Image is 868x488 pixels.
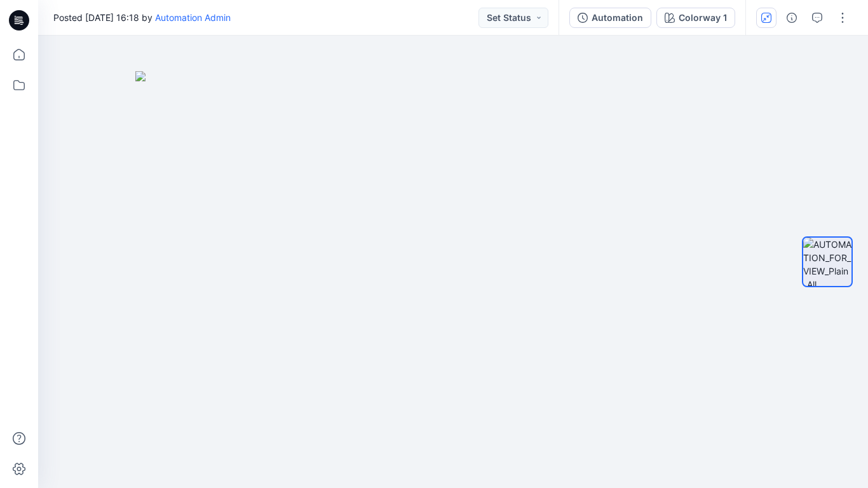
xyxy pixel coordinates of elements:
span: Posted [DATE] 16:18 by [53,11,231,24]
img: eyJhbGciOiJIUzI1NiIsImtpZCI6IjAiLCJzbHQiOiJzZXMiLCJ0eXAiOiJKV1QifQ.eyJkYXRhIjp7InR5cGUiOiJzdG9yYW... [135,71,771,488]
button: Colorway 1 [656,8,735,28]
button: Details [782,8,802,28]
button: Automation [569,8,651,28]
img: AUTOMATION_FOR_VIEW_Plain_All colorways (4) [803,238,851,286]
div: Colorway 1 [679,11,727,25]
div: Automation [592,11,643,25]
a: Automation Admin [155,12,231,23]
